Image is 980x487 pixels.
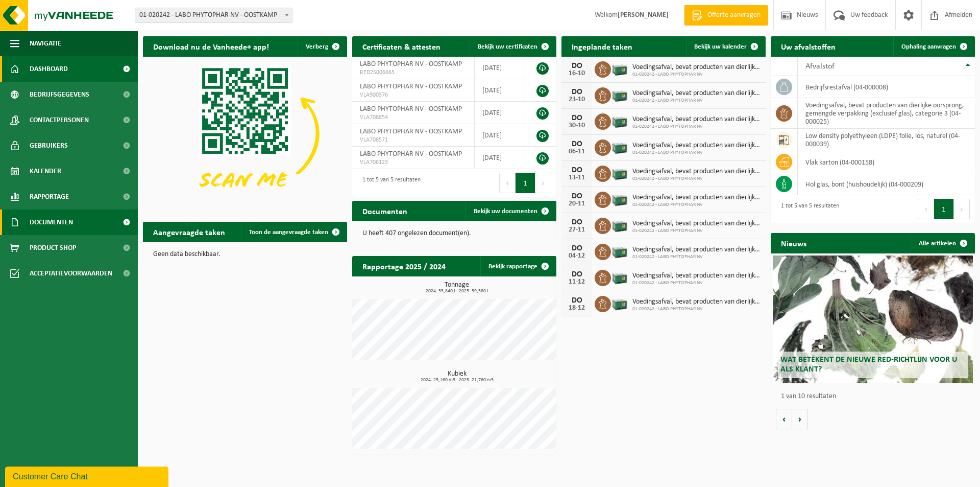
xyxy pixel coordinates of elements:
span: Voedingsafval, bevat producten van dierlijke oorsprong, gemengde verpakking (exc... [632,246,761,254]
div: DO [567,296,587,305]
button: Previous [499,173,516,193]
span: LABO PHYTOPHAR NV - OOSTKAMP [360,105,462,113]
div: 23-10 [567,96,587,103]
a: Bekijk uw documenten [465,201,555,221]
span: 01-020242 - LABO PHYTOPHAR NV - OOSTKAMP [135,8,292,23]
h2: Certificaten & attesten [352,36,451,56]
span: Bekijk uw documenten [474,208,537,215]
div: 18-12 [567,305,587,312]
span: Voedingsafval, bevat producten van dierlijke oorsprong, gemengde verpakking (exc... [632,63,761,72]
button: Next [535,173,551,193]
div: DO [567,62,587,70]
strong: [PERSON_NAME] [618,11,669,19]
img: Download de VHEPlus App [143,57,347,210]
a: Ophaling aanvragen [893,36,974,57]
h2: Aangevraagde taken [143,222,235,242]
span: 2024: 25,160 m3 - 2025: 21,760 m3 [357,378,556,383]
span: Bekijk uw kalender [694,43,747,50]
span: 01-020242 - LABO PHYTOPHAR NV [632,254,761,260]
img: PB-LB-0680-HPE-GN-01 [611,190,628,207]
div: DO [567,166,587,174]
span: Voedingsafval, bevat producten van dierlijke oorsprong, gemengde verpakking (exc... [632,194,761,202]
td: vlak karton (04-000158) [798,151,975,173]
span: LABO PHYTOPHAR NV - OOSTKAMP [360,83,462,90]
div: 04-12 [567,252,587,260]
span: Voedingsafval, bevat producten van dierlijke oorsprong, gemengde verpakking (exc... [632,142,761,150]
span: 2024: 33,840 t - 2025: 39,580 t [357,289,556,294]
span: Voedingsafval, bevat producten van dierlijke oorsprong, gemengde verpakking (exc... [632,298,761,306]
a: Wat betekent de nieuwe RED-richtlijn voor u als klant? [773,256,973,383]
span: Voedingsafval, bevat producten van dierlijke oorsprong, gemengde verpakking (exc... [632,89,761,98]
span: Voedingsafval, bevat producten van dierlijke oorsprong, gemengde verpakking (exc... [632,220,761,228]
span: 01-020242 - LABO PHYTOPHAR NV [632,150,761,156]
a: Alle artikelen [911,233,974,253]
span: Acceptatievoorwaarden [30,261,112,286]
img: PB-LB-0680-HPE-GN-01 [611,164,628,181]
div: DO [567,88,587,96]
span: 01-020242 - LABO PHYTOPHAR NV [632,176,761,182]
h2: Nieuws [771,233,817,253]
div: DO [567,218,587,226]
span: LABO PHYTOPHAR NV - OOSTKAMP [360,60,462,68]
p: 1 van 10 resultaten [781,393,970,400]
span: 01-020242 - LABO PHYTOPHAR NV - OOSTKAMP [135,8,292,22]
span: Contactpersonen [30,107,89,133]
span: 01-020242 - LABO PHYTOPHAR NV [632,202,761,208]
td: [DATE] [475,57,525,79]
button: 1 [516,173,535,193]
img: PB-LB-0680-HPE-GN-01 [611,268,628,286]
span: Afvalstof [805,62,835,71]
img: PB-LB-0680-HPE-GN-01 [611,138,628,155]
span: Voedingsafval, bevat producten van dierlijke oorsprong, gemengde verpakking (exc... [632,115,761,124]
button: Volgende [792,409,808,429]
h3: Tonnage [357,282,556,294]
td: hol glas, bont (huishoudelijk) (04-000209) [798,173,975,195]
button: Next [954,199,970,219]
span: VLA708854 [360,113,467,122]
span: 01-020242 - LABO PHYTOPHAR NV [632,124,761,130]
button: Verberg [298,36,346,57]
span: Rapportage [30,184,69,210]
img: PB-LB-0680-HPE-GN-01 [611,60,628,77]
span: Voedingsafval, bevat producten van dierlijke oorsprong, gemengde verpakking (exc... [632,168,761,176]
p: Geen data beschikbaar. [153,251,337,258]
span: VLA706123 [360,158,467,167]
td: low density polyethyleen (LDPE) folie, los, naturel (04-000039) [798,129,975,151]
p: U heeft 407 ongelezen document(en). [362,230,546,237]
span: RED25006665 [360,68,467,77]
a: Toon de aangevraagde taken [241,222,346,242]
h2: Ingeplande taken [561,36,643,56]
img: PB-LB-0680-HPE-GN-01 [611,112,628,129]
div: 30-10 [567,122,587,129]
img: PB-LB-0680-HPE-GN-01 [611,86,628,103]
div: DO [567,114,587,122]
span: Kalender [30,158,61,184]
span: LABO PHYTOPHAR NV - OOSTKAMP [360,128,462,135]
img: PB-LB-0680-HPE-GN-01 [611,294,628,312]
span: Voedingsafval, bevat producten van dierlijke oorsprong, gemengde verpakking (exc... [632,272,761,280]
div: 1 tot 5 van 5 resultaten [357,172,421,194]
button: Vorige [776,409,792,429]
h2: Documenten [352,201,418,221]
span: Offerte aanvragen [705,10,763,20]
span: 01-020242 - LABO PHYTOPHAR NV [632,306,761,312]
a: Bekijk uw kalender [686,36,765,57]
div: DO [567,140,587,148]
td: [DATE] [475,79,525,102]
a: Bekijk rapportage [480,256,555,276]
h3: Kubiek [357,370,556,383]
td: voedingsafval, bevat producten van dierlijke oorsprong, gemengde verpakking (exclusief glas), cat... [798,98,975,129]
td: [DATE] [475,124,525,147]
span: Toon de aangevraagde taken [249,229,328,236]
span: 01-020242 - LABO PHYTOPHAR NV [632,228,761,234]
div: DO [567,270,587,279]
button: 1 [934,199,954,219]
span: VLA900376 [360,91,467,99]
img: PB-LB-0680-HPE-GN-01 [611,216,628,234]
td: bedrijfsrestafval (04-000008) [798,76,975,98]
span: Wat betekent de nieuwe RED-richtlijn voor u als klant? [780,356,957,374]
span: Bedrijfsgegevens [30,82,89,107]
span: 01-020242 - LABO PHYTOPHAR NV [632,280,761,286]
h2: Rapportage 2025 / 2024 [352,256,456,276]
